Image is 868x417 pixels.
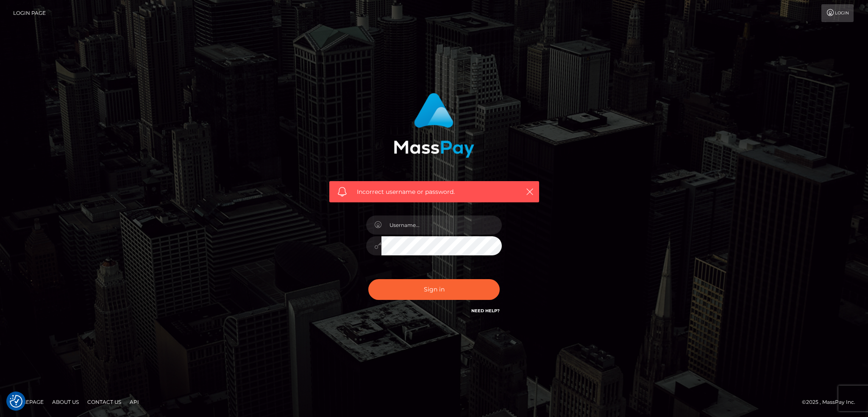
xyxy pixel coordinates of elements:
a: Login Page [13,4,46,22]
input: Username... [381,215,502,235]
button: Sign in [368,279,500,300]
a: Contact Us [84,395,125,409]
a: Login [821,4,854,22]
div: © 2025 , MassPay Inc. [802,397,862,407]
a: API [126,395,142,409]
img: Revisit consent button [10,395,22,408]
button: Consent Preferences [10,395,22,408]
a: Need Help? [471,308,500,313]
a: About Us [49,395,82,409]
a: Homepage [9,395,47,409]
img: MassPay Login [394,93,474,158]
span: Incorrect username or password. [357,188,512,196]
